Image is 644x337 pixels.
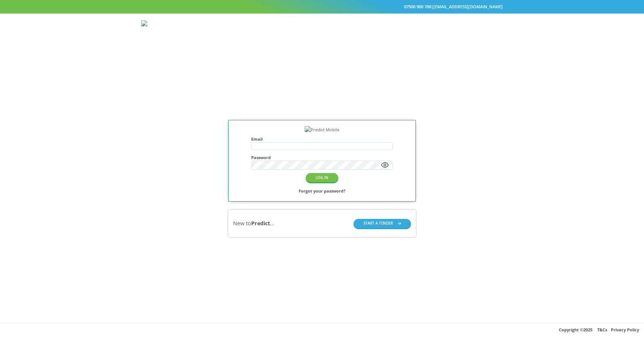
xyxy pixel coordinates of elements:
div: New to ... [233,220,275,228]
img: Predict Mobile [305,126,339,134]
h4: Email [251,137,392,141]
a: Privacy Policy [611,327,639,332]
a: 07500 900 700 [404,4,431,9]
a: T&Cs [597,327,607,332]
a: Forgot your password? [299,187,345,195]
h4: Password [251,155,392,160]
b: Predict [251,220,270,227]
div: | [141,3,503,11]
img: Predict Mobile [141,20,200,28]
button: LOG IN [306,173,338,182]
button: START A TENDER [354,219,411,228]
a: [EMAIL_ADDRESS][DOMAIN_NAME] [433,4,503,9]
